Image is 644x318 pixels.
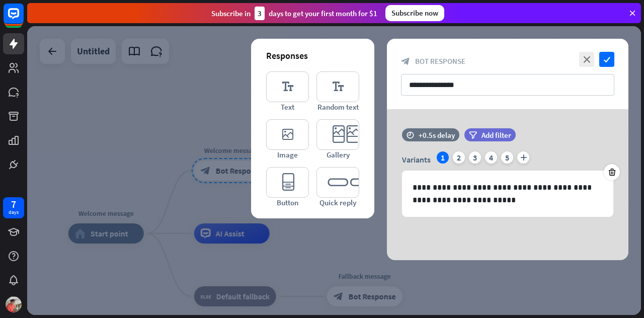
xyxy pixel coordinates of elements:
div: 5 [501,151,513,164]
i: check [599,52,614,67]
div: 2 [453,151,465,164]
div: 3 [469,151,481,164]
span: Variants [402,154,431,165]
span: Add filter [481,130,511,140]
div: 3 [255,7,265,20]
div: 1 [437,151,449,164]
a: 7 days [3,197,24,218]
i: block_bot_response [401,57,410,66]
div: +0.5s delay [419,130,455,140]
div: Subscribe in days to get your first month for $1 [211,7,377,20]
i: filter [469,131,477,139]
div: 7 [11,200,16,209]
div: Subscribe now [385,5,444,21]
button: Open LiveChat chat widget [8,4,38,34]
div: 4 [485,151,497,164]
div: days [9,209,19,216]
i: plus [517,151,529,164]
i: close [579,52,594,67]
span: Bot Response [415,56,465,66]
i: time [407,131,414,138]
